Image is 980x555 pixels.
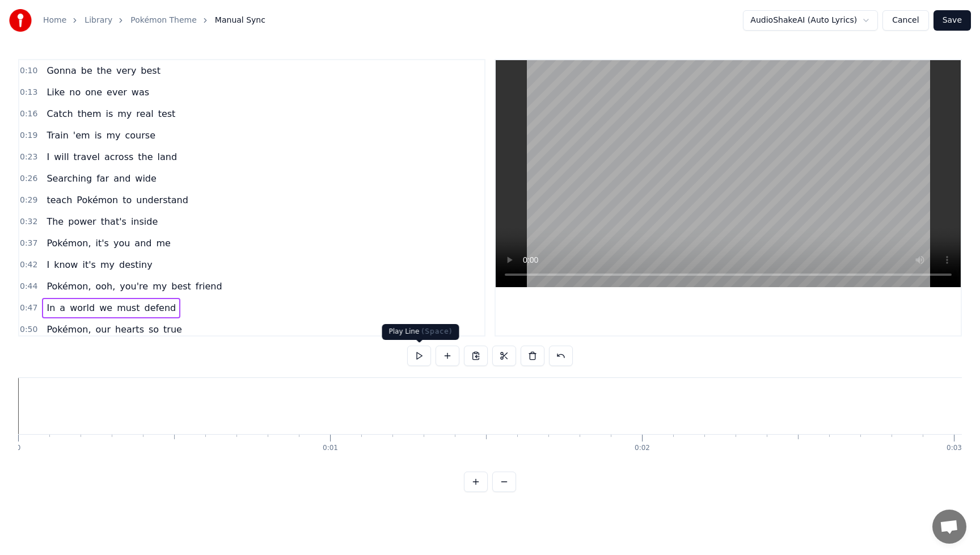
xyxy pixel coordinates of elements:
[20,87,37,98] span: 0:13
[20,324,37,335] span: 0:50
[116,301,141,314] span: must
[45,129,69,142] span: Train
[45,215,65,228] span: The
[20,195,37,206] span: 0:29
[20,281,37,292] span: 0:44
[103,150,134,163] span: across
[45,107,74,120] span: Catch
[134,172,158,185] span: wide
[20,238,37,249] span: 0:37
[85,15,112,26] a: Library
[20,152,37,163] span: 0:23
[98,301,113,314] span: we
[170,280,192,293] span: best
[81,258,96,271] span: it's
[112,237,131,250] span: you
[45,150,50,163] span: I
[114,323,145,336] span: hearts
[75,194,119,207] span: Pokémon
[115,64,137,77] span: very
[43,15,265,26] nav: breadcrumb
[20,108,37,120] span: 0:16
[45,86,66,99] span: Like
[84,86,103,99] span: one
[73,150,101,163] span: travel
[124,129,157,142] span: course
[130,215,159,228] span: inside
[20,65,37,77] span: 0:10
[94,129,103,142] span: is
[151,280,168,293] span: my
[94,323,112,336] span: our
[882,10,928,31] button: Cancel
[58,301,66,314] span: a
[94,237,109,250] span: it's
[162,323,183,336] span: true
[137,150,154,163] span: the
[157,107,177,120] span: test
[133,237,153,250] span: and
[130,15,197,26] a: Pokémon Theme
[112,172,132,185] span: and
[45,301,56,314] span: In
[72,129,91,142] span: 'em
[933,10,971,31] button: Save
[94,280,116,293] span: ooh,
[95,172,110,185] span: far
[215,15,265,26] span: Manual Sync
[135,107,154,120] span: real
[121,194,133,207] span: to
[53,150,70,163] span: will
[45,194,73,207] span: teach
[104,107,114,120] span: is
[116,107,133,120] span: my
[155,237,171,250] span: me
[99,258,116,271] span: my
[45,258,50,271] span: I
[69,301,96,314] span: world
[80,64,94,77] span: be
[143,301,177,314] span: defend
[45,280,92,293] span: Pokémon,
[135,194,189,207] span: understand
[140,64,162,77] span: best
[45,237,92,250] span: Pokémon,
[45,172,93,185] span: Searching
[20,302,37,314] span: 0:47
[100,215,128,228] span: that's
[118,258,154,271] span: destiny
[382,324,459,340] div: Play Line
[323,444,338,453] div: 0:01
[68,86,82,99] span: no
[130,86,150,99] span: was
[105,129,121,142] span: my
[67,215,97,228] span: power
[43,15,66,26] a: Home
[45,323,92,336] span: Pokémon,
[157,150,179,163] span: land
[119,280,149,293] span: you're
[635,444,650,453] div: 0:02
[932,510,966,544] div: Open chat
[20,259,37,271] span: 0:42
[147,323,160,336] span: so
[96,64,113,77] span: the
[947,444,962,453] div: 0:03
[20,130,37,141] span: 0:19
[9,9,32,32] img: youka
[53,258,79,271] span: know
[195,280,223,293] span: friend
[105,86,128,99] span: ever
[77,107,103,120] span: them
[20,173,37,184] span: 0:26
[421,327,452,335] span: ( Space )
[45,64,77,77] span: Gonna
[16,444,21,453] div: 0
[20,216,37,228] span: 0:32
